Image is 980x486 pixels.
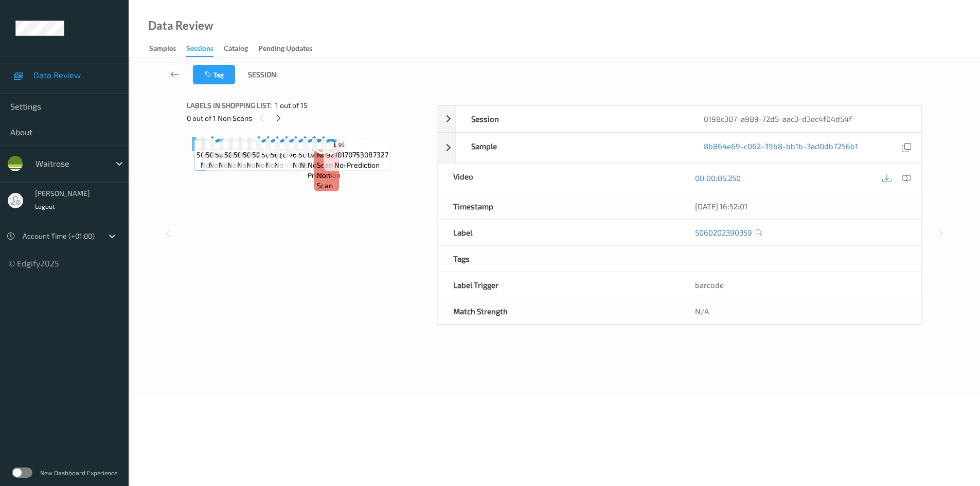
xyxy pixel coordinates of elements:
div: barcode [680,272,921,298]
a: 00:00:05.250 [695,173,741,183]
div: N/A [680,298,921,324]
span: Session: [248,69,278,80]
a: 5060202390359 [695,227,752,238]
div: 0 out of 1 Non Scans [187,112,430,124]
div: 0198c307-a989-72d5-aac3-d3ec4f04d54f [688,106,921,132]
div: Timestamp [438,193,680,219]
a: Samples [149,42,186,56]
a: 8b864e69-c062-39b8-bb1b-3ad0db7256b1 [704,141,858,155]
div: Sample [456,133,688,163]
span: no-prediction [274,160,319,170]
span: no-prediction [334,160,380,170]
div: Catalog [224,43,248,56]
div: Tags [438,246,680,272]
span: no-prediction [308,160,341,181]
div: Data Review [148,21,213,31]
span: no-prediction [256,160,301,170]
span: no-prediction [265,160,311,170]
div: Label Trigger [438,272,680,298]
span: Label: Non-Scan [317,139,336,170]
span: no-prediction [201,160,246,170]
span: no-prediction [293,160,338,170]
span: 1 out of 15 [275,100,308,111]
span: no-prediction [227,160,273,170]
div: Sample8b864e69-c062-39b8-bb1b-3ad0db7256b1 [437,133,922,163]
span: no-prediction [246,160,292,170]
a: Catalog [224,42,258,56]
div: Video [438,164,680,193]
div: [DATE] 16:52:01 [695,201,906,211]
div: Pending Updates [258,43,312,56]
button: Tag [193,65,235,84]
span: no-prediction [209,160,254,170]
div: Session0198c307-a989-72d5-aac3-d3ec4f04d54f [437,105,922,132]
span: Labels in shopping list: [187,100,272,111]
span: no-prediction [237,160,282,170]
span: Label: 9210170753087327 [326,139,388,160]
div: Session [456,106,688,132]
span: no-prediction [300,160,345,170]
div: Sessions [186,43,213,57]
div: Label [438,220,680,245]
a: Pending Updates [258,42,323,56]
a: Sessions [186,42,224,57]
span: no-prediction [219,160,264,170]
div: Match Strength [438,298,680,324]
div: Samples [149,43,176,56]
span: non-scan [317,170,336,191]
